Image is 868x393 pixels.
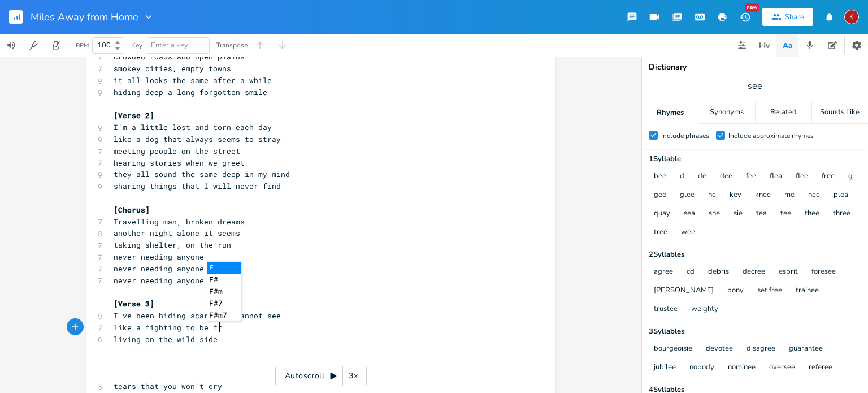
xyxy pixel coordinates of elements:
[834,191,848,200] button: plea
[654,305,678,314] button: trustee
[755,191,771,200] button: knee
[784,191,795,200] button: me
[649,156,861,163] div: 1 Syllable
[654,191,666,200] button: gee
[796,172,808,182] button: flee
[748,80,762,93] span: see
[114,205,150,215] span: [Chorus]
[708,191,716,200] button: he
[649,63,861,71] div: Dictionary
[114,181,281,191] span: sharing things that I will never find
[654,209,670,219] button: quay
[114,381,222,391] span: tears that you won't cry
[114,63,231,74] span: smokey cities, empty towns
[275,366,367,386] div: Autoscroll
[822,172,835,182] button: free
[698,172,706,182] button: de
[114,252,204,262] span: never needing anyone
[706,344,733,354] button: devotee
[728,132,814,139] div: Include approximate rhymes
[654,172,666,182] button: bee
[844,10,859,24] div: kerynlee24
[680,191,695,200] button: glee
[805,209,819,219] button: thee
[114,217,245,227] span: Travelling man, broken dreams
[654,286,714,296] button: [PERSON_NAME]
[809,363,832,373] button: referee
[811,267,836,277] button: foresee
[848,172,853,182] button: g
[689,363,714,373] button: nobody
[762,8,813,26] button: Share
[812,101,868,124] div: Sounds Like
[734,209,743,219] button: sie
[743,267,765,277] button: decree
[691,305,718,314] button: weighty
[769,363,795,373] button: oversee
[114,87,267,97] span: hiding deep a long forgotten smile
[114,240,231,250] span: taking shelter, on the run
[728,363,756,373] button: nominee
[734,7,756,27] button: New
[681,228,695,237] button: wee
[114,322,222,332] span: like a fighting to be fr
[649,328,861,335] div: 3 Syllable s
[757,286,782,296] button: set free
[708,267,729,277] button: debris
[114,275,204,286] span: never needing anyone
[730,191,741,200] button: key
[114,122,272,132] span: I'm a little lost and torn each day
[114,334,218,344] span: living on the wild side
[654,344,692,354] button: bourgeoisie
[756,101,811,124] div: Related
[114,264,204,274] span: never needing anyone
[680,172,684,182] button: d
[808,191,820,200] button: nee
[756,209,767,219] button: tea
[745,3,759,12] div: New
[207,274,241,286] li: F#
[746,172,756,182] button: fee
[114,134,281,144] span: like a dog that always seems to stray
[343,366,363,386] div: 3x
[207,297,241,309] li: F#7
[789,344,823,354] button: guarantee
[796,286,819,296] button: trainee
[687,267,695,277] button: cd
[216,42,248,49] div: Transpose
[649,251,861,258] div: 2 Syllable s
[684,209,695,219] button: sea
[698,101,754,124] div: Synonyms
[661,132,709,139] div: Include phrases
[114,169,290,179] span: they all sound the same deep in my mind
[76,42,89,49] div: BPM
[207,286,241,297] li: F#m
[114,310,281,321] span: I've been hiding scars you cannot see
[709,209,720,219] button: she
[642,101,698,124] div: Rhymes
[844,4,859,30] button: K
[114,228,240,238] span: another night alone it seems
[207,262,241,274] li: F
[747,344,775,354] button: disagree
[833,209,850,219] button: three
[114,158,245,168] span: hearing stories when we greet
[770,172,782,182] button: flea
[114,75,272,85] span: it all looks the same after a while
[654,267,673,277] button: agree
[780,209,791,219] button: tee
[720,172,732,182] button: dee
[654,363,676,373] button: jubilee
[654,228,667,237] button: tree
[779,267,798,277] button: esprit
[207,309,241,321] li: F#m7
[727,286,744,296] button: pony
[114,299,154,309] span: [Verse 3]
[114,146,240,156] span: meeting people on the street
[114,110,154,120] span: [Verse 2]
[785,12,804,22] div: Share
[151,40,188,50] span: Enter a key
[31,12,138,22] span: Miles Away from Home
[131,42,142,49] div: Key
